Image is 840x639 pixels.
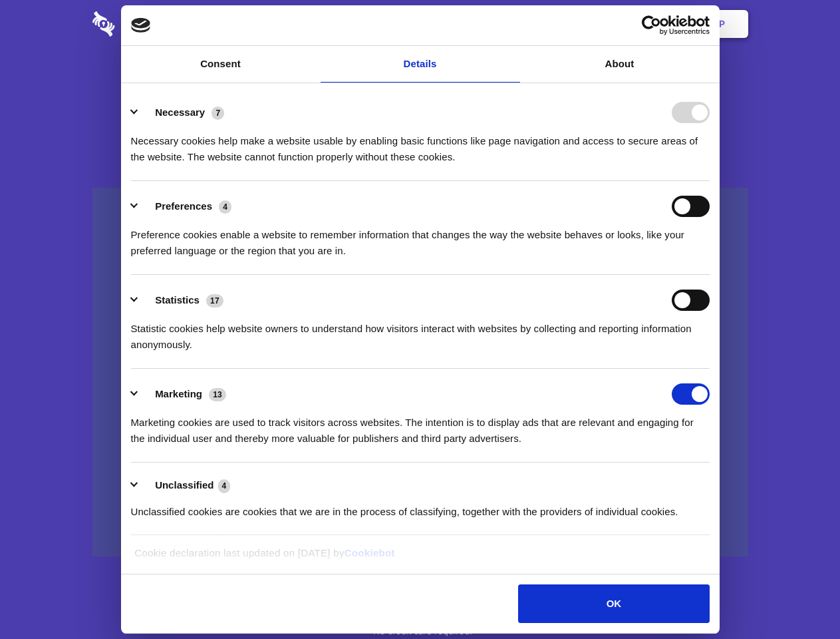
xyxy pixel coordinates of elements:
span: 7 [211,106,224,120]
div: Necessary cookies help make a website usable by enabling basic functions like page navigation and... [131,123,710,165]
button: OK [518,584,709,623]
div: Cookie declaration last updated on [DATE] by [124,545,716,571]
button: Statistics (17) [131,290,232,311]
button: Unclassified (4) [131,477,239,494]
a: Usercentrics Cookiebot - opens in a new window [593,15,710,35]
div: Preference cookies enable a website to remember information that changes the way the website beha... [131,217,710,259]
a: Consent [121,46,321,83]
h4: Auto-redaction of sensitive data, encrypted data sharing and self-destructing private chats. Shar... [92,121,748,165]
button: Marketing (13) [131,383,235,405]
div: Unclassified cookies are cookies that we are in the process of classifying, together with the pro... [131,494,710,520]
a: Pricing [390,3,448,45]
iframe: Drift Widget Chat Controller [773,572,824,623]
label: Preferences [155,200,212,212]
button: Preferences (4) [131,196,240,217]
span: 13 [209,388,226,401]
img: logo-wordmark-white-trans-d4663122ce5f474addd5e946df7df03e33cb6a1c49d2221995e7729f52c070b2.svg [92,11,206,37]
span: 4 [218,479,231,493]
h1: Eliminate Slack Data Loss. [92,60,748,108]
a: Details [321,46,520,83]
button: Necessary (7) [131,102,233,123]
a: Contact [539,3,601,45]
span: 4 [219,200,231,214]
label: Necessary [155,106,205,118]
a: Login [603,3,661,45]
a: Wistia video thumbnail [92,188,748,557]
a: Cookiebot [345,547,395,558]
label: Statistics [155,294,200,306]
div: Marketing cookies are used to track visitors across websites. The intention is to display ads tha... [131,405,710,447]
div: Statistic cookies help website owners to understand how visitors interact with websites by collec... [131,311,710,353]
img: logo [131,18,151,33]
label: Marketing [155,388,202,399]
a: About [520,46,720,83]
span: 17 [206,294,223,308]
